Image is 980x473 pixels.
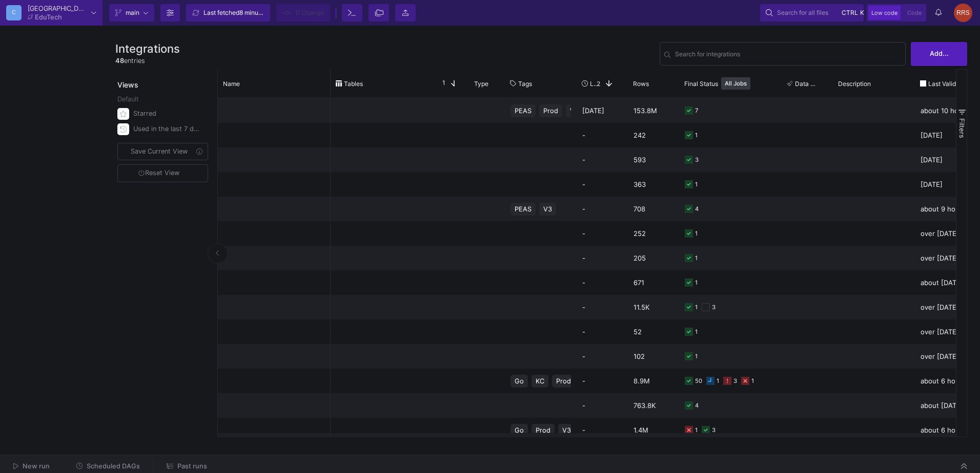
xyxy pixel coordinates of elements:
div: - [577,197,628,221]
div: 3 [695,148,699,172]
div: - [577,295,628,319]
span: KC [536,369,544,393]
span: Prod [543,99,558,123]
span: k [860,7,864,19]
div: 52 [628,319,679,344]
div: [DATE] [915,172,976,197]
span: Save Current View [131,147,188,155]
div: - [577,123,628,147]
div: 708 [628,197,679,221]
span: V3 [562,418,571,442]
div: about [DATE] [915,270,976,295]
span: Type [474,80,488,88]
span: Last Valid Job [928,80,962,88]
div: over [DATE] [915,221,976,246]
div: 7 [695,99,698,123]
div: 3 [733,369,737,393]
span: Filters [958,118,966,138]
div: - [577,369,628,393]
button: All Jobs [721,77,750,90]
button: Search for all filesctrlk [760,4,864,21]
div: 1 [695,222,698,246]
div: [DATE] [915,147,976,172]
div: 1 [717,369,719,393]
span: Prod [556,369,571,393]
div: 102 [628,344,679,369]
span: Last Used [590,80,597,88]
span: Description [838,80,871,88]
div: 4 [695,197,699,221]
button: RRS [951,4,972,22]
div: Default [117,94,210,106]
div: - [577,418,628,442]
span: Rows [633,80,649,88]
span: 48 [115,57,124,64]
span: Tags [518,80,532,88]
div: 763.8K [628,393,679,418]
div: - [577,147,628,172]
div: Starred [133,106,202,121]
div: 363 [628,172,679,197]
div: 50 [695,369,702,393]
span: Name [223,80,240,88]
span: Scheduled DAGs [87,462,140,470]
span: Code [907,9,922,16]
div: 1 [695,173,698,197]
span: Reset View [138,169,179,177]
div: over [DATE] [915,295,976,319]
button: main [109,4,154,21]
div: - [577,246,628,270]
button: Used in the last 7 days [115,121,210,137]
div: 1 [695,295,698,319]
div: Views [115,69,212,90]
div: 3 [712,418,716,442]
div: Last fetched [203,5,265,20]
div: EduTech [35,14,62,20]
div: 1 [695,123,698,147]
span: Low code [871,9,897,16]
div: about 10 hours ago [915,98,976,123]
span: 8 minutes ago [239,9,279,16]
span: 1 [438,79,445,88]
button: Starred [115,106,210,121]
div: 3 [712,295,716,319]
div: - [577,172,628,197]
div: [DATE] [577,98,628,123]
div: C [6,5,22,20]
div: over [DATE] [915,246,976,270]
div: 593 [628,147,679,172]
div: 1 [695,418,698,442]
div: Used in the last 7 days [133,121,202,137]
div: 205 [628,246,679,270]
div: [DATE] [915,123,976,147]
div: over [DATE] [915,344,976,369]
button: ctrlk [839,7,858,19]
div: entries [115,56,180,66]
span: PEAS [515,197,532,221]
div: 1.4M [628,418,679,442]
button: Low code [868,6,901,20]
div: [GEOGRAPHIC_DATA] [28,5,87,12]
div: 153.8M [628,98,679,123]
button: Save Current View [117,143,208,160]
button: Reset View [117,164,208,182]
div: about 6 hours ago [915,418,976,442]
div: 1 [695,345,698,369]
span: Data Tests [795,80,819,88]
div: - [577,393,628,418]
div: about [DATE] [915,393,976,418]
div: 1 [695,271,698,295]
button: Code [904,6,925,20]
span: V3 [570,99,579,123]
div: 242 [628,123,679,147]
span: New run [23,462,50,470]
span: ctrl [842,7,858,19]
span: Go [515,369,524,393]
div: Final Status [684,72,767,95]
div: - [577,344,628,369]
span: Past runs [177,462,207,470]
span: 2 [597,80,600,88]
span: Search for all files [777,5,828,20]
div: over [DATE] [915,319,976,344]
button: Add... [911,42,967,66]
